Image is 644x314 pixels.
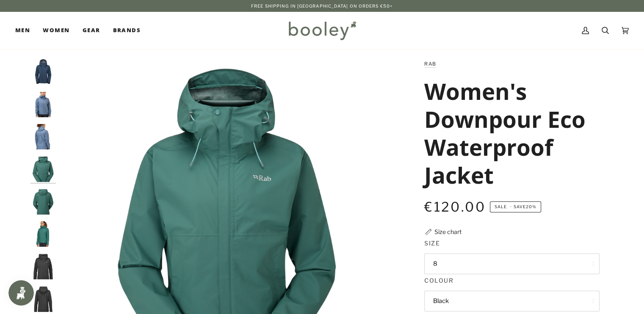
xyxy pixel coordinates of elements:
[30,59,56,85] img: Women's Downpour Eco Waterproof Jacket
[43,26,69,35] span: Women
[36,12,76,49] a: Women
[30,189,56,215] img: Rab Women's Downpour Eco Waterproof Jacket Eucalyptus - Booley Galway
[30,124,56,149] img: Rab Women's Downpour Eco Waterproof Jacket Bering Sea - Booley Galway
[285,18,359,43] img: Booley
[424,61,436,67] a: Rab
[424,276,453,285] span: Colour
[30,254,56,279] img: Rab Women's Downpour Eco Waterproof Jacket Black - Booley Galway
[424,253,600,274] button: 8
[30,157,56,182] img: Rab Women's Downpour Eco Waterproof Jacket Eucalyptus - Booley Galway
[15,26,30,35] span: Men
[83,26,100,35] span: Gear
[30,286,56,312] img: Rab Women's Downpour Eco Waterproof Jacket Black - Booley Galway
[434,227,462,236] div: Size chart
[424,239,440,248] span: Size
[495,204,507,209] span: Sale
[424,199,486,215] span: €120.00
[424,291,600,311] button: Black
[76,12,107,49] a: Gear
[251,3,393,9] p: Free Shipping in [GEOGRAPHIC_DATA] on Orders €50+
[8,280,34,306] iframe: Button to open loyalty program pop-up
[30,221,56,247] img: Rab Women's Downpour Eco Waterproof Jacket Eucalyptus - Booley Galway
[106,12,147,49] a: Brands
[30,92,56,117] img: Rab Women's Downpour Eco Waterproof Jacket Bering Sea - Booley Galway
[508,204,513,209] em: •
[424,77,593,189] h1: Women's Downpour Eco Waterproof Jacket
[15,12,36,49] a: Men
[113,26,141,35] span: Brands
[526,204,536,209] span: 20%
[490,201,541,212] span: Save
